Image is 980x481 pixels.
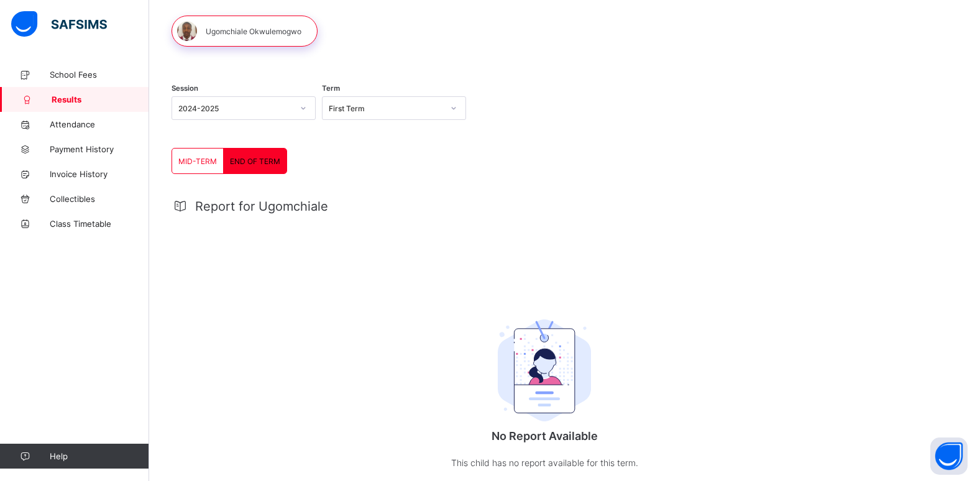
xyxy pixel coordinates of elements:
[178,157,217,166] span: MID-TERM
[498,319,591,421] img: student.207b5acb3037b72b59086e8b1a17b1d0.svg
[50,119,149,129] span: Attendance
[50,194,149,204] span: Collectibles
[50,451,149,461] span: Help
[50,144,149,154] span: Payment History
[52,94,149,104] span: Results
[195,199,328,214] span: Report for Ugomchiale
[329,104,443,113] div: First Term
[11,11,107,37] img: safsims
[50,169,149,179] span: Invoice History
[50,70,149,80] span: School Fees
[420,455,669,470] p: This child has no report available for this term.
[420,429,669,442] p: No Report Available
[322,84,340,93] span: Term
[230,157,280,166] span: END OF TERM
[930,437,968,475] button: Open asap
[178,104,293,113] div: 2024-2025
[50,219,149,229] span: Class Timetable
[172,84,198,93] span: Session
